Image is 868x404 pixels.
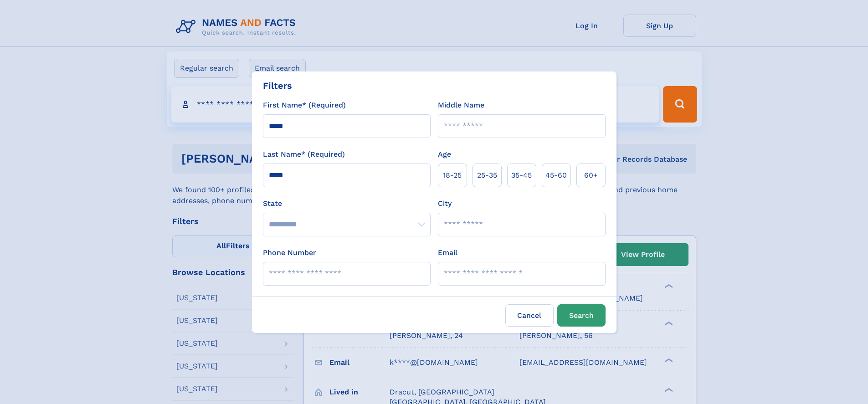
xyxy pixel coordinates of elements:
[263,79,292,92] div: Filters
[557,304,606,327] button: Search
[511,170,532,181] span: 35‑45
[438,149,451,160] label: Age
[263,198,431,209] label: State
[505,304,554,327] label: Cancel
[438,198,452,209] label: City
[443,170,462,181] span: 18‑25
[438,247,457,258] label: Email
[477,170,497,181] span: 25‑35
[263,149,345,160] label: Last Name* (Required)
[263,247,316,258] label: Phone Number
[584,170,598,181] span: 60+
[263,100,346,111] label: First Name* (Required)
[438,100,484,111] label: Middle Name
[545,170,567,181] span: 45‑60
